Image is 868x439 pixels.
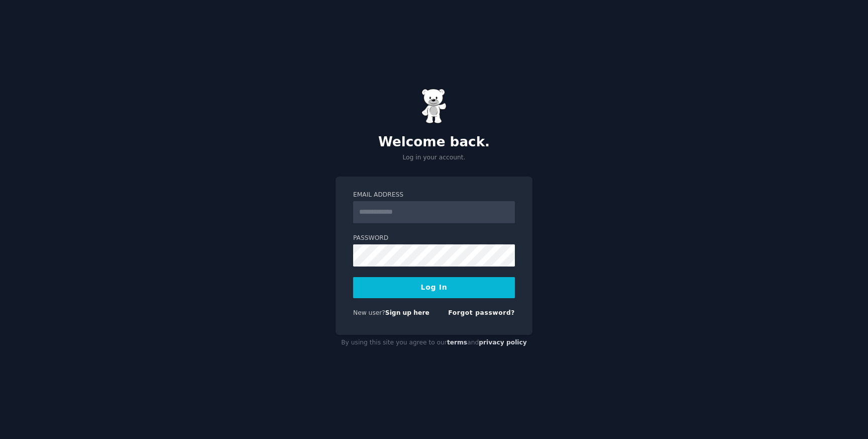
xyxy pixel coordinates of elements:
label: Password [353,234,515,243]
button: Log In [353,277,515,298]
img: Gummy Bear [421,89,447,124]
p: Log in your account. [336,153,532,162]
a: privacy policy [479,339,527,346]
a: Forgot password? [448,309,515,316]
span: New user? [353,309,385,316]
a: terms [447,339,467,346]
label: Email Address [353,191,515,200]
div: By using this site you agree to our and [336,335,532,351]
h2: Welcome back. [336,134,532,150]
a: Sign up here [385,309,429,316]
